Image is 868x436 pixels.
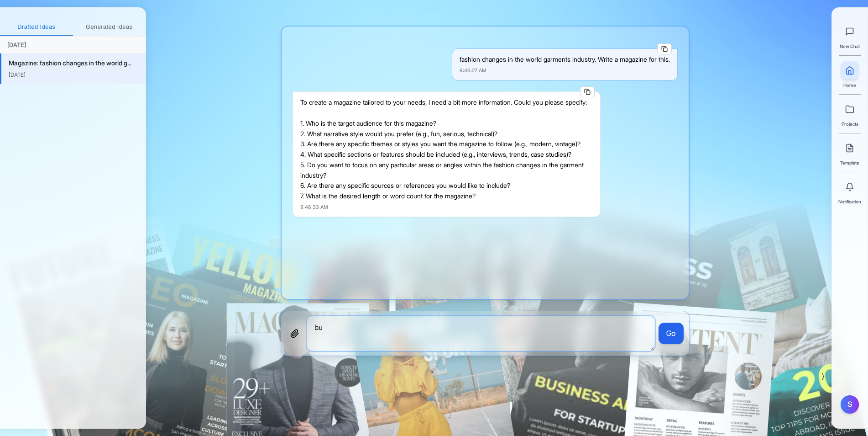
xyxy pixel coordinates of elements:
button: Go [659,323,684,345]
div: [DATE] [9,70,138,79]
div: 9:46:33 AM [300,203,593,212]
span: New Chat [840,43,860,50]
span: Template [840,159,859,166]
span: Home [843,81,856,89]
span: Projects [842,120,858,128]
button: S [841,395,859,414]
div: To create a magazine tailored to your needs, I need a bit more information. Could you please spec... [300,97,593,202]
span: Notification [838,198,861,205]
button: Copy message [580,86,595,97]
button: Copy message [657,43,672,54]
textarea: business [307,316,655,351]
div: 9:46:27 AM [460,67,670,75]
div: fashion changes in the world garments industry. Write a magazine for this. [460,54,670,65]
div: ) [146,371,824,383]
div: Magazine: fashion changes in the world g... [9,58,138,68]
button: Generated Ideas [73,19,146,36]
